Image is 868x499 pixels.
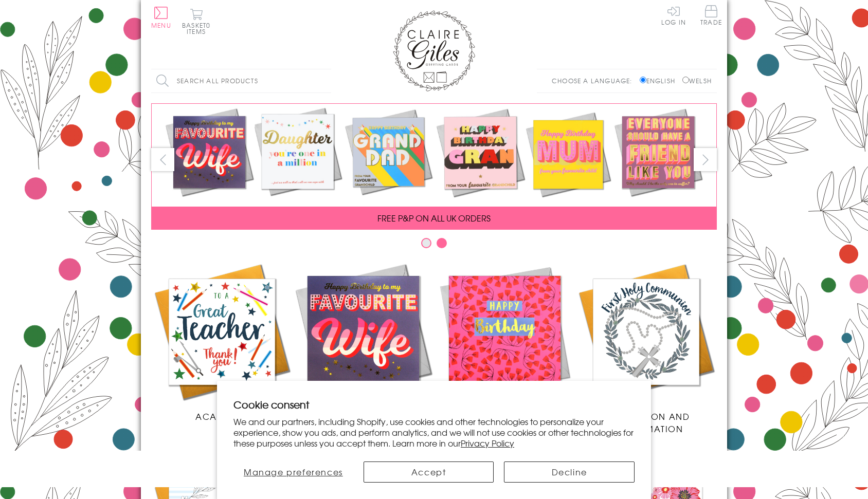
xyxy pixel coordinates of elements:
[293,261,434,422] a: New Releases
[700,5,722,27] a: Trade
[377,212,491,224] span: FREE P&P ON ALL UK ORDERS
[233,397,635,412] h2: Cookie consent
[244,466,343,478] span: Manage preferences
[640,76,680,85] label: English
[187,21,210,36] span: 0 items
[694,148,717,171] button: next
[437,238,447,248] button: Carousel Page 2 (Current Slide)
[575,261,717,435] a: Communion and Confirmation
[434,261,575,422] a: Birthdays
[195,410,248,422] span: Academic
[700,5,722,25] span: Trade
[640,77,646,83] input: English
[233,461,353,483] button: Manage preferences
[552,76,638,85] p: Choose a language:
[321,69,331,93] input: Search
[151,261,293,422] a: Academic
[151,69,331,93] input: Search all products
[364,461,494,483] button: Accept
[151,237,717,253] div: Carousel Pagination
[661,5,686,25] a: Log In
[461,437,514,449] a: Privacy Policy
[151,148,174,171] button: prev
[504,461,635,483] button: Decline
[151,21,171,30] span: Menu
[151,7,171,28] button: Menu
[393,10,475,91] img: Claire Giles Greetings Cards
[233,416,635,448] p: We and our partners, including Shopify, use cookies and other technologies to personalize your ex...
[421,238,431,248] button: Carousel Page 1
[182,8,210,34] button: Basket0 items
[682,77,689,83] input: Welsh
[682,76,712,85] label: Welsh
